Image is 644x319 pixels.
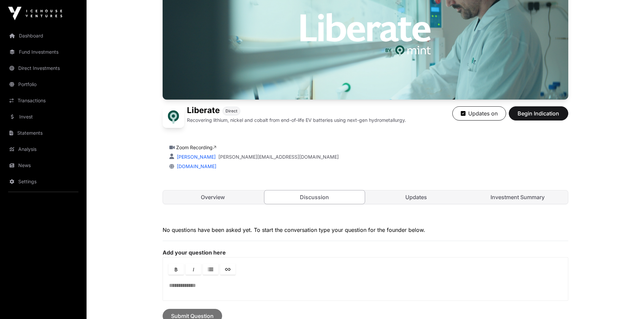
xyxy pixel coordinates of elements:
a: Fund Investments [5,45,81,59]
a: News [5,158,81,173]
nav: Tabs [163,190,568,204]
a: Italic [186,264,201,275]
a: Updates [366,190,467,204]
a: Lists [203,264,218,275]
a: Investment Summary [468,190,568,204]
a: Portfolio [5,77,81,92]
h1: Liberate [187,106,220,115]
img: Liberate [163,106,184,128]
p: Recovering lithium, nickel and cobalt from end-of-life EV batteries using next-gen hydrometallurgy. [187,117,406,124]
a: Discussion [264,190,365,204]
a: Statements [5,126,81,140]
a: Invest [5,109,81,124]
a: Overview [163,190,263,204]
a: [DOMAIN_NAME] [174,163,216,169]
a: [PERSON_NAME][EMAIL_ADDRESS][DOMAIN_NAME] [218,154,339,160]
a: Transactions [5,93,81,108]
span: Begin Indication [517,109,560,117]
a: Begin Indication [509,113,568,120]
a: Zoom Recording [176,144,216,150]
button: Updates on [452,106,506,121]
p: No questions have been asked yet. To start the conversation type your question for the founder be... [163,226,568,234]
a: Settings [5,174,81,189]
a: Link [220,264,236,275]
span: Direct [225,108,237,114]
a: Direct Investments [5,61,81,76]
label: Add your question here [163,249,568,256]
a: Dashboard [5,28,81,43]
iframe: Chat Widget [610,287,644,319]
a: [PERSON_NAME] [175,154,216,160]
a: Analysis [5,142,81,157]
a: Bold [168,264,184,275]
button: Begin Indication [509,106,568,121]
img: Icehouse Ventures Logo [8,7,62,20]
